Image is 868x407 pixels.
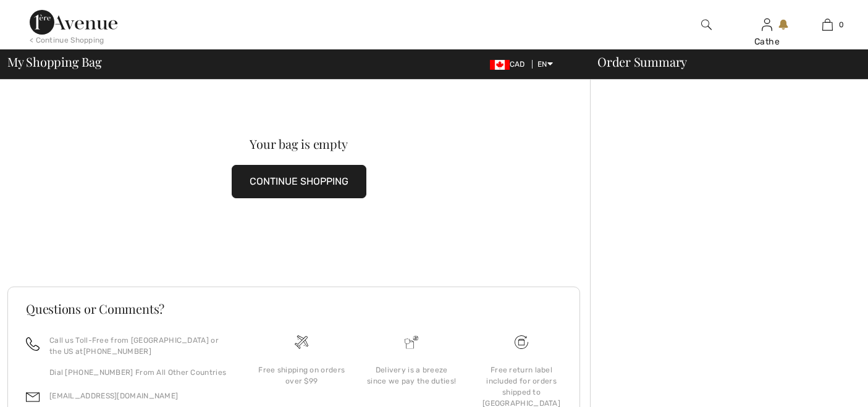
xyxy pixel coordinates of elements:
h3: Questions or Comments? [26,303,562,315]
div: Order Summary [583,56,861,68]
span: CAD [490,60,530,69]
a: Sign In [762,19,772,30]
p: Call us Toll-Free from [GEOGRAPHIC_DATA] or the US at [49,335,232,357]
div: < Continue Shopping [30,35,104,46]
a: 0 [798,17,857,32]
div: Free shipping on orders over $99 [256,364,347,387]
span: EN [537,60,553,69]
img: Canadian Dollar [490,60,510,70]
span: My Shopping Bag [7,56,102,68]
button: CONTINUE SHOPPING [232,165,366,198]
a: [EMAIL_ADDRESS][DOMAIN_NAME] [49,392,178,400]
p: Dial [PHONE_NUMBER] From All Other Countries [49,367,232,378]
div: Your bag is empty [36,138,561,150]
img: My Info [762,17,772,32]
img: Free shipping on orders over $99 [295,335,308,349]
img: My Bag [822,17,833,32]
div: Cathe [737,35,796,48]
img: 1ère Avenue [30,10,117,35]
img: Delivery is a breeze since we pay the duties! [405,335,418,349]
img: call [26,337,40,351]
div: Delivery is a breeze since we pay the duties! [366,364,457,387]
img: search the website [701,17,712,32]
img: Free shipping on orders over $99 [515,335,528,349]
a: [PHONE_NUMBER] [83,347,151,356]
span: 0 [839,19,844,30]
img: email [26,390,40,404]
